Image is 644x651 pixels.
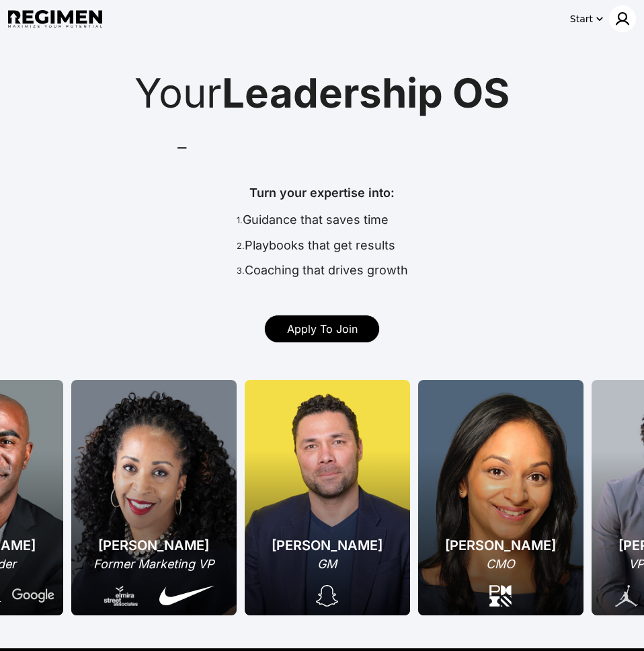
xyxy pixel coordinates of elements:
div: [PERSON_NAME] [445,536,556,555]
div: [PERSON_NAME] [93,536,214,555]
img: Regimen logo [8,10,102,28]
div: Playbooks that get results [237,236,408,261]
div: Start [570,12,593,26]
a: Apply To Join [265,315,379,342]
div: Turn your expertise into: [237,184,408,210]
button: Start [567,8,606,30]
div: [PERSON_NAME] [272,536,383,555]
div: Coaching that drives growth [237,261,408,286]
div: CMO [445,555,556,574]
div: GM [272,555,383,574]
span: 1. [237,216,243,226]
div: Guidance that saves time [237,210,408,235]
span: 3. [237,266,245,276]
span: 2. [237,241,245,251]
div: Former Marketing VP [93,555,214,574]
div: Your [13,68,631,118]
span: Apply To Join [287,322,358,336]
img: user icon [614,11,631,27]
span: Leadership OS [222,69,510,117]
